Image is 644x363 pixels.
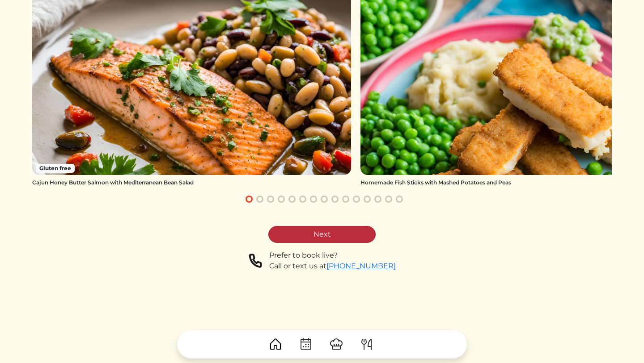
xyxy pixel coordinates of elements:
img: ChefHat-a374fb509e4f37eb0702ca99f5f64f3b6956810f32a249b33092029f8484b388.svg [329,337,343,351]
a: [PHONE_NUMBER] [326,262,396,270]
div: Call or text us at [269,261,396,271]
div: Prefer to book live? [269,250,396,261]
img: CalendarDots-5bcf9d9080389f2a281d69619e1c85352834be518fbc73d9501aef674afc0d57.svg [299,337,313,351]
div: Cajun Honey Butter Salmon with Mediterranean Bean Salad [32,179,351,187]
img: ForkKnife-55491504ffdb50bab0c1e09e7649658475375261d09fd45db06cec23bce548bf.svg [360,337,374,351]
img: House-9bf13187bcbb5817f509fe5e7408150f90897510c4275e13d0d5fca38e0b5951.svg [268,337,283,351]
span: Gluten free [36,164,75,173]
img: phone-a8f1853615f4955a6c6381654e1c0f7430ed919b147d78756318837811cda3a7.svg [249,250,262,271]
a: Next [268,226,376,243]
